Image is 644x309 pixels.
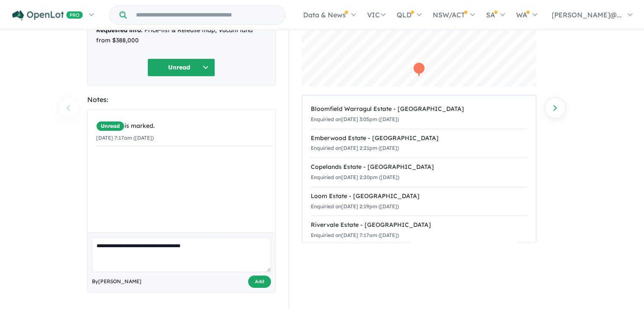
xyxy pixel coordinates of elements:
div: Map marker [412,61,425,77]
div: Copelands Estate - [GEOGRAPHIC_DATA] [311,162,527,172]
button: Unread [147,58,215,77]
div: Loom Estate - [GEOGRAPHIC_DATA] [311,191,527,201]
span: Unread [96,121,124,131]
a: Emberwood Estate - [GEOGRAPHIC_DATA]Enquiried on[DATE] 2:21pm ([DATE]) [311,129,527,158]
div: Bloomfield Warragul Estate - [GEOGRAPHIC_DATA] [311,104,527,114]
button: Add [248,276,271,288]
span: [PERSON_NAME]@... [552,11,622,19]
a: Rivervale Estate - [GEOGRAPHIC_DATA]Enquiried on[DATE] 7:17am ([DATE]) [311,215,527,245]
a: Copelands Estate - [GEOGRAPHIC_DATA]Enquiried on[DATE] 2:20pm ([DATE]) [311,157,527,187]
div: Emberwood Estate - [GEOGRAPHIC_DATA] [311,133,527,143]
div: Notes: [87,94,276,105]
img: Openlot PRO Logo White [12,10,83,21]
small: Enquiried on [DATE] 2:19pm ([DATE]) [311,203,399,210]
small: Enquiried on [DATE] 2:20pm ([DATE]) [311,174,399,180]
span: By [PERSON_NAME] [92,277,141,286]
div: Price-list & Release map, Vacant land from $388,000 [96,25,267,46]
small: Enquiried on [DATE] 2:21pm ([DATE]) [311,145,399,151]
div: Map marker [412,62,425,77]
input: Try estate name, suburb, builder or developer [128,6,283,24]
a: Bloomfield Warragul Estate - [GEOGRAPHIC_DATA]Enquiried on[DATE] 3:05pm ([DATE]) [311,100,527,129]
div: is marked. [96,121,273,131]
div: Rivervale Estate - [GEOGRAPHIC_DATA] [311,220,527,230]
small: Enquiried on [DATE] 7:17am ([DATE]) [311,232,399,238]
small: [DATE] 7:17am ([DATE]) [96,135,154,141]
small: Enquiried on [DATE] 3:05pm ([DATE]) [311,116,399,122]
a: Loom Estate - [GEOGRAPHIC_DATA]Enquiried on[DATE] 2:19pm ([DATE]) [311,187,527,216]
